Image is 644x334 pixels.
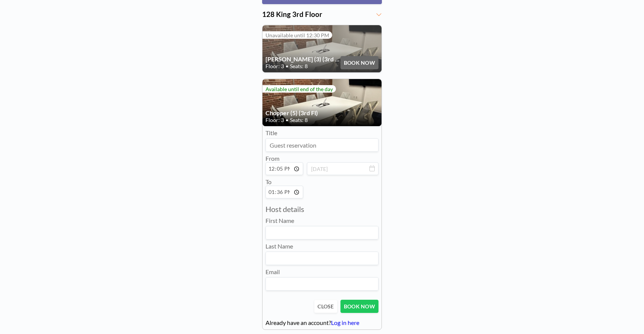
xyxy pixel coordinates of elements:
[266,155,279,162] label: From
[266,86,333,92] span: Available until end of the day
[266,117,284,124] span: Floor: 3
[314,300,337,313] button: CLOSE
[266,319,331,326] span: Already have an account?
[340,56,378,69] button: BOOK NOW
[285,117,288,124] span: •
[262,10,322,18] span: 128 King 3rd Floor
[266,217,294,224] label: First Name
[285,63,288,70] span: •
[290,63,308,70] span: Seats: 8
[266,129,277,137] label: Title
[266,178,272,185] label: To
[266,268,280,276] label: Email
[266,109,378,117] h4: Chopper (5) (3rd Fl)
[340,300,378,313] button: BOOK NOW
[266,242,293,250] label: Last Name
[266,55,340,63] h4: [PERSON_NAME] (3) (3rd Fl)
[266,204,378,214] h3: Host details
[266,32,329,38] span: Unavailable until 12:30 PM
[331,319,359,326] a: Log in here
[266,139,378,151] input: Guest reservation
[266,63,284,70] span: Floor: 3
[290,117,308,124] span: Seats: 8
